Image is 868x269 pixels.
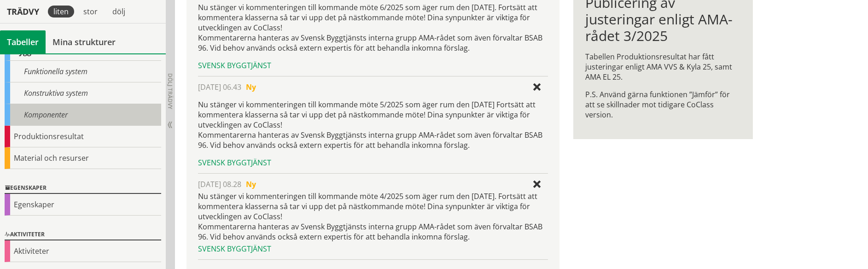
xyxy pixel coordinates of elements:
[198,191,548,242] div: Nu stänger vi kommenteringen till kommande möte 4/2025 som äger rum den [DATE]. Fortsätt att komm...
[5,104,161,126] div: Komponenter
[198,99,548,150] p: Nu stänger vi kommenteringen till kommande möte 5/2025 som äger rum den [DATE] Fortsätt att komme...
[5,61,161,82] div: Funktionella system
[585,89,740,120] p: P.S. Använd gärna funktionen ”Jämför” för att se skillnader mot tidigare CoClass version.
[5,229,161,240] div: Aktiviteter
[198,2,548,53] p: Nu stänger vi kommenteringen till kommande möte 6/2025 som äger rum den [DATE]. Fortsätt att komm...
[198,82,241,92] span: [DATE] 06.43
[198,158,548,168] div: Svensk Byggtjänst
[5,82,161,104] div: Konstruktiva system
[246,82,256,92] span: Ny
[48,6,74,18] div: liten
[5,183,161,194] div: Egenskaper
[78,6,103,18] div: stor
[5,240,161,262] div: Aktiviteter
[585,52,740,82] p: Tabellen Produktionsresultat har fått justeringar enligt AMA VVS & Kyla 25, samt AMA EL 25.
[5,147,161,169] div: Material och resurser
[107,6,131,18] div: dölj
[166,73,174,109] span: Dölj trädvy
[5,126,161,147] div: Produktionsresultat
[198,179,241,189] span: [DATE] 08.28
[46,30,122,53] a: Mina strukturer
[5,194,161,216] div: Egenskaper
[198,244,548,254] div: Svensk Byggtjänst
[2,6,44,17] div: Trädvy
[246,179,256,189] span: Ny
[198,60,548,70] div: Svensk Byggtjänst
